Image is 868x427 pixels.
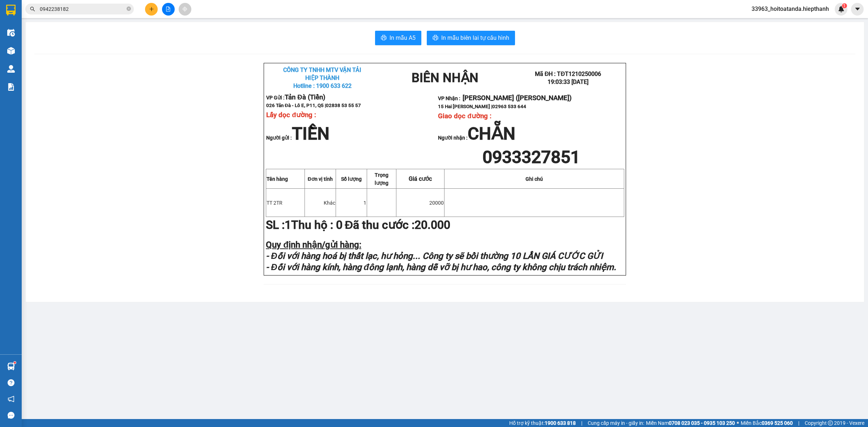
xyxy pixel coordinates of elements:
strong: CÔNG TY TNHH MTV VẬN TẢI [3,4,44,17]
strong: VP Nhận : [438,95,572,101]
img: warehouse-icon [7,47,15,55]
span: Miền Nam [646,419,735,427]
span: 33963_hoitoatanda.hiepthanh [746,4,835,13]
strong: Người nhận : [438,135,515,141]
span: In mẫu A5 [390,33,416,42]
span: 19:03:33 [DATE] [98,26,139,33]
span: Hotline : 1900 633 622 [6,26,42,40]
span: plus [149,7,154,12]
button: file-add [162,3,175,16]
span: | [581,419,582,427]
img: logo-vxr [6,5,16,16]
span: 15 Hai [PERSON_NAME] | [438,104,526,109]
span: Giá cước [409,175,432,182]
span: search [30,7,35,12]
button: printerIn mẫu A5 [375,31,421,45]
span: Giao dọc đường : [438,112,491,120]
strong: - Đối với hàng hoá bị thất lạc, hư hỏng... Công ty sẽ bồi thường 10 LẦN GIÁ CƯỚC GỬI [266,251,603,261]
span: caret-down [854,6,861,12]
strong: CÔNG TY TNHH MTV VẬN TẢI [283,67,361,73]
span: Mã ĐH : TĐT1210250006 [97,11,141,25]
span: copyright [828,420,833,426]
span: notification [8,396,14,402]
span: 19:03:33 [DATE] [548,78,588,85]
strong: Thu hộ : [291,218,333,232]
span: Cung cấp máy in - giấy in: [588,419,644,427]
span: 0 [336,218,342,232]
span: Hỗ trợ kỹ thuật: [509,419,576,427]
span: printer [381,35,387,42]
span: Lấy dọc đường : [266,111,316,119]
span: Miền Bắc [741,419,793,427]
strong: 0708 023 035 - 0935 103 250 [669,420,735,426]
img: warehouse-icon [7,29,15,37]
strong: VP Nhận : [43,54,140,69]
button: plus [145,3,158,16]
span: 1 [363,200,366,206]
span: 20.000 [414,218,450,232]
strong: BIÊN NHẬN [412,71,478,85]
span: 1 [843,3,846,8]
input: Tìm tên, số ĐT hoặc mã đơn [40,5,125,13]
span: Hotline : 1900 633 622 [293,82,352,89]
span: TIỀN [292,123,329,144]
sup: 1 [14,362,16,364]
img: warehouse-icon [7,363,15,370]
span: Trọng lượng [375,172,388,186]
strong: HIỆP THÀNH [7,18,41,25]
span: Số lượng [341,176,362,182]
strong: BIÊN NHẬN [53,8,89,37]
strong: 1900 633 818 [545,420,576,426]
strong: Người gửi : [266,135,329,141]
span: 02838 53 55 57 [326,103,361,108]
strong: - Đối với hàng kính, hàng đông lạnh, hàng dễ vỡ bị hư hao, công ty không chịu trách nhiệm. [266,262,616,272]
span: Khác [324,200,335,206]
span: printer [433,35,438,42]
span: [PERSON_NAME] ([PERSON_NAME]) [43,53,140,69]
span: 1 [285,218,291,232]
img: icon-new-feature [838,6,844,12]
span: Đã thu cước : [336,218,453,232]
span: | [798,419,799,427]
span: close-circle [127,7,131,11]
button: caret-down [851,3,864,16]
span: [PERSON_NAME] ([PERSON_NAME]) [463,94,572,102]
button: printerIn mẫu biên lai tự cấu hình [427,31,515,45]
span: aim [182,7,187,12]
span: message [8,412,14,419]
strong: HIỆP THÀNH [305,74,339,81]
span: 02963 533 644 [492,104,526,109]
button: aim [179,3,191,16]
span: TT 2TR [267,200,282,206]
img: warehouse-icon [7,65,15,73]
span: CHẴN [468,123,515,144]
span: In mẫu biên lai tự cấu hình [441,33,509,42]
strong: Quy định nhận/gửi hàng: [266,240,361,250]
strong: 0369 525 060 [762,420,793,426]
span: Tản Đà (Tiền) [285,93,325,101]
span: Mã ĐH : TĐT1210250006 [535,71,601,77]
img: solution-icon [7,83,15,91]
strong: VP Gửi : [3,44,34,59]
span: file-add [166,7,171,12]
span: 0933327851 [482,147,580,167]
span: 026 Tản Đà - Lô E, P11, Q5 | [266,103,361,108]
span: close-circle [127,6,131,13]
strong: Ghi chú [526,176,543,182]
sup: 1 [842,3,847,8]
span: Tản Đà (Tiền) [3,43,34,59]
span: ⚪️ [737,422,739,424]
span: 20000 [429,200,444,206]
strong: VP Gửi : [266,95,325,101]
strong: Đơn vị tính [308,176,333,182]
span: question-circle [8,379,14,386]
strong: SL : [266,218,291,232]
strong: Tên hàng [267,176,288,182]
